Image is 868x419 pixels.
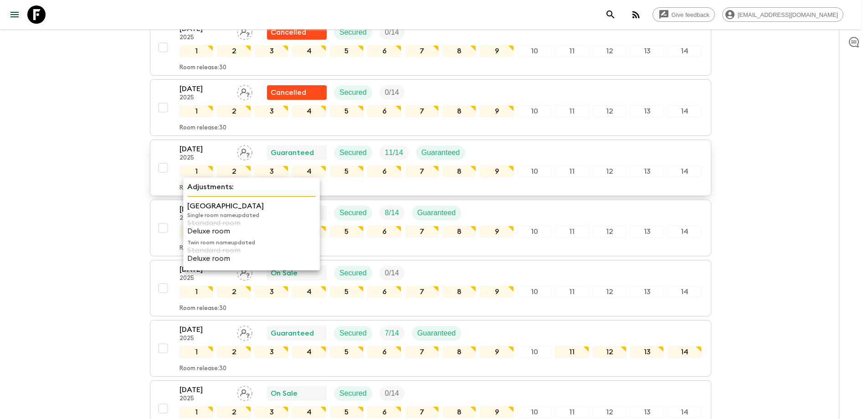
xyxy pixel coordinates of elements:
div: 14 [668,406,701,418]
div: 7 [405,45,439,57]
p: 2025 [180,94,230,102]
p: On Sale [271,388,298,399]
div: Flash Pack cancellation [267,25,327,40]
p: [DATE] [180,324,230,335]
p: 2025 [180,335,230,342]
p: 0 / 14 [385,268,399,279]
div: 11 [555,226,589,238]
p: [DATE] [180,83,230,94]
span: Assign pack leader [237,148,252,155]
div: 12 [593,286,627,298]
div: 4 [292,45,326,57]
div: 9 [480,406,514,418]
button: search adventures [601,5,620,24]
p: Guaranteed [417,328,456,339]
p: Secured [339,328,367,339]
p: 8 / 14 [385,207,399,218]
div: 14 [668,286,701,298]
div: 12 [593,346,627,358]
div: 14 [668,226,701,238]
div: 13 [630,166,664,177]
div: Trip Fill [380,206,405,220]
div: 13 [630,226,664,238]
div: 11 [555,286,589,298]
div: 6 [367,166,401,177]
div: 10 [518,406,551,418]
div: 1 [180,346,213,358]
p: Twin room name updated [187,239,316,246]
p: 2025 [180,275,230,282]
div: 8 [442,346,476,358]
div: 3 [255,286,288,298]
p: 0 / 14 [385,87,399,98]
div: 11 [555,105,589,117]
div: 9 [480,105,514,117]
div: 9 [480,226,514,238]
p: 2025 [180,395,230,403]
div: 8 [442,105,476,117]
div: 3 [255,346,288,358]
p: 7 / 14 [385,328,399,339]
div: 5 [330,105,364,117]
div: 1 [180,166,213,177]
span: Assign pack leader [237,27,252,35]
div: 10 [518,226,551,238]
div: 7 [405,406,439,418]
span: Assign pack leader [237,268,252,275]
div: 8 [442,166,476,177]
p: On Sale [271,268,298,279]
p: Cancelled [271,87,306,98]
div: 11 [555,346,589,358]
div: 14 [668,45,701,57]
div: 2 [217,286,251,298]
p: Room release: 30 [180,64,226,72]
div: 14 [668,346,701,358]
div: 12 [593,166,627,177]
div: 12 [593,226,627,238]
p: 11 / 14 [385,147,403,158]
div: 1 [180,286,213,298]
div: 1 [180,45,213,57]
div: 10 [518,166,551,177]
div: 4 [292,105,326,117]
div: 11 [555,45,589,57]
p: Secured [339,87,367,98]
div: 1 [180,226,213,238]
p: Secured [339,388,367,399]
div: 2 [217,346,251,358]
div: 11 [555,166,589,177]
p: 0 / 14 [385,27,399,38]
div: 5 [330,346,364,358]
p: Secured [339,147,367,158]
p: Single room name updated [187,212,316,219]
p: Room release: 30 [180,305,226,312]
p: Cancelled [271,27,306,38]
div: 5 [330,286,364,298]
div: 2 [217,45,251,57]
div: 4 [292,286,326,298]
p: Secured [339,27,367,38]
div: 13 [630,406,664,418]
div: Trip Fill [380,25,405,40]
p: Room release: 30 [180,365,226,372]
div: Trip Fill [380,386,405,401]
span: [EMAIL_ADDRESS][DOMAIN_NAME] [733,11,843,18]
div: 3 [255,105,288,117]
div: 2 [217,166,251,177]
p: Standard room [187,246,316,254]
div: 5 [330,406,364,418]
div: 3 [255,406,288,418]
div: 4 [292,406,326,418]
p: Guaranteed [271,328,314,339]
p: [DATE] [180,204,230,215]
p: [GEOGRAPHIC_DATA] [187,201,316,212]
div: 9 [480,45,514,57]
div: 2 [217,406,251,418]
span: Assign pack leader [237,88,252,95]
p: Deluxe room [187,254,316,263]
p: Guaranteed [417,207,456,218]
div: 4 [292,346,326,358]
div: 6 [367,45,401,57]
div: 4 [292,166,326,177]
div: 6 [367,286,401,298]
